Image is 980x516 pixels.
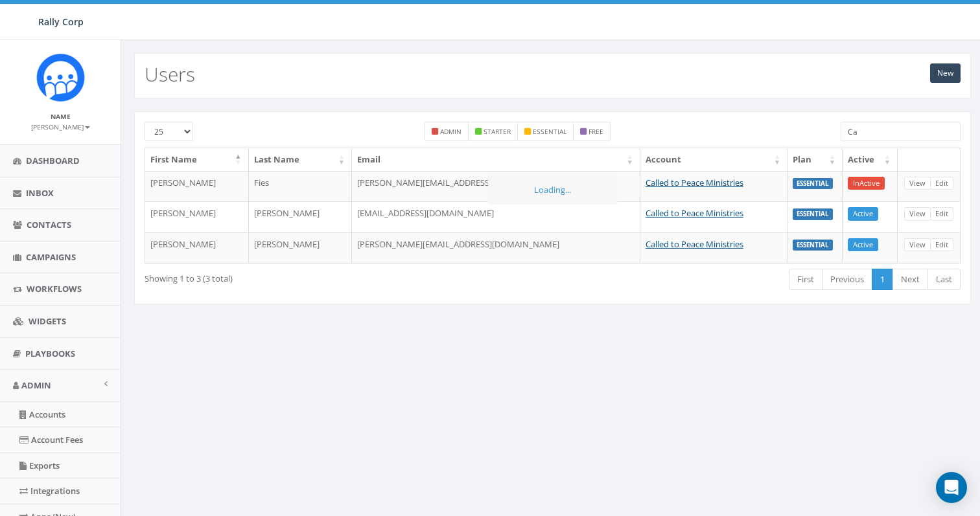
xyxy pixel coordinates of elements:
[848,207,878,221] a: Active
[848,238,878,252] a: Active
[904,207,931,221] a: View
[488,175,618,205] div: Loading...
[27,283,82,295] span: Workflows
[249,232,353,264] td: [PERSON_NAME]
[31,120,90,132] a: [PERSON_NAME]
[145,232,249,264] td: [PERSON_NAME]
[822,269,872,290] a: Previous
[927,269,961,290] a: Last
[352,148,640,171] th: Email: activate to sort column ascending
[930,63,961,83] a: New
[249,171,353,202] td: Fies
[793,178,833,190] label: ESSENTIAL
[848,177,885,190] a: InActive
[36,53,85,102] img: Icon_1.png
[646,238,743,250] a: Called to Peace Ministries
[640,148,787,171] th: Account: activate to sort column ascending
[26,187,54,199] span: Inbox
[25,348,75,359] span: Playbooks
[646,207,743,219] a: Called to Peace Ministries
[145,63,195,85] h2: Users
[533,127,566,136] small: essential
[249,201,353,232] td: [PERSON_NAME]
[27,219,71,230] span: Contacts
[26,251,76,263] span: Campaigns
[31,122,90,131] small: [PERSON_NAME]
[352,232,640,264] td: [PERSON_NAME][EMAIL_ADDRESS][DOMAIN_NAME]
[352,201,640,232] td: [EMAIL_ADDRESS][DOMAIN_NAME]
[872,269,893,290] a: 1
[841,122,961,141] input: Type to search
[930,177,953,190] a: Edit
[484,127,511,136] small: starter
[793,208,833,220] label: ESSENTIAL
[440,127,461,136] small: admin
[352,171,640,202] td: [PERSON_NAME][EMAIL_ADDRESS][DOMAIN_NAME]
[145,171,249,202] td: [PERSON_NAME]
[145,201,249,232] td: [PERSON_NAME]
[930,207,953,221] a: Edit
[38,16,84,28] span: Rally Corp
[793,240,833,251] label: ESSENTIAL
[904,177,931,190] a: View
[789,269,822,290] a: First
[936,472,967,503] div: Open Intercom Messenger
[904,238,931,252] a: View
[892,269,928,290] a: Next
[930,238,953,252] a: Edit
[589,127,603,136] small: free
[249,148,353,171] th: Last Name: activate to sort column ascending
[646,177,743,188] a: Called to Peace Ministries
[145,148,249,171] th: First Name: activate to sort column descending
[29,315,66,327] span: Widgets
[26,155,80,166] span: Dashboard
[51,112,71,121] small: Name
[787,148,843,171] th: Plan: activate to sort column ascending
[21,379,51,391] span: Admin
[145,267,473,285] div: Showing 1 to 3 (3 total)
[843,148,898,171] th: Active: activate to sort column ascending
